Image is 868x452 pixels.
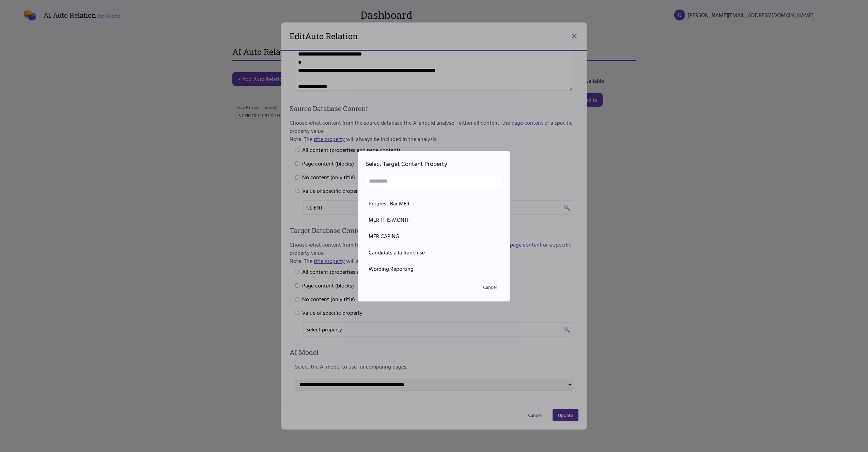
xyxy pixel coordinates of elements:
h2: Select Target Content Property [366,159,502,169]
li: MER CAPING [366,229,502,243]
li: Progress Bar MER [366,197,502,210]
li: Candidats à la franchise [366,246,502,259]
li: MER THIS MONTH [366,213,502,227]
li: Wording Reporting [366,262,502,276]
button: Cancel [478,281,502,293]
